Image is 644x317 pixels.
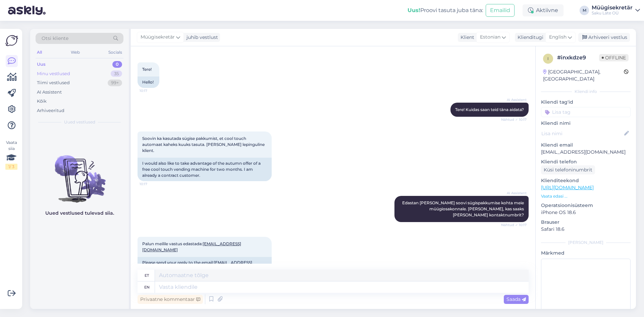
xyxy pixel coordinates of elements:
[543,68,624,83] div: [GEOGRAPHIC_DATA], [GEOGRAPHIC_DATA]
[541,202,631,209] p: Operatsioonisüsteem
[541,130,623,137] input: Lisa nimi
[541,99,631,106] p: Kliendi tag'id
[140,88,165,93] span: 10:17
[541,165,595,174] div: Küsi telefoninumbrit
[541,149,631,156] p: [EMAIL_ADDRESS][DOMAIN_NAME]
[108,80,122,86] div: 99+
[541,226,631,233] p: Safari 18.6
[45,210,114,217] p: Uued vestlused tulevad siia.
[141,34,175,41] span: Müügisekretär
[547,56,549,61] span: i
[541,184,594,191] a: [URL][DOMAIN_NAME]
[112,61,122,68] div: 0
[408,6,483,14] div: Proovi tasuta juba täna:
[592,5,640,16] a: MüügisekretärSaku Läte OÜ
[580,6,589,15] div: M
[69,48,81,57] div: Web
[523,4,563,16] div: Aktiivne
[37,107,64,114] div: Arhiveeritud
[30,143,129,204] img: No chats
[541,209,631,216] p: iPhone OS 18.6
[541,120,631,127] p: Kliendi nimi
[144,281,150,293] div: en
[37,98,47,105] div: Kõik
[541,107,631,117] input: Lisa tag
[455,107,524,112] span: Tere! Kuidas saan teid täna aidata?
[64,119,95,125] span: Uued vestlused
[541,193,631,199] p: Vaata edasi ...
[501,97,527,102] span: AI Assistent
[402,200,525,217] span: Edastan [PERSON_NAME] soovi sügispakkumise kohta meie müügiosakonnale. [PERSON_NAME], kas saaks [...
[138,295,203,304] div: Privaatne kommentaar
[501,117,527,122] span: Nähtud ✓ 10:17
[138,158,272,181] div: I would also like to take advantage of the autumn offer of a free cool touch vending machine for ...
[5,140,17,170] div: Vaata siia
[37,89,62,96] div: AI Assistent
[592,10,633,16] div: Saku Läte OÜ
[142,67,152,72] span: Tere!
[145,270,149,281] div: et
[599,54,629,61] span: Offline
[541,142,631,149] p: Kliendi email
[5,34,18,47] img: Askly Logo
[480,34,500,41] span: Estonian
[557,54,599,62] div: # inxkdze9
[42,35,68,42] span: Otsi kliente
[138,257,272,274] div: Please send your reply to the email:
[501,222,527,227] span: Nähtud ✓ 10:17
[36,48,43,57] div: All
[486,4,515,17] button: Emailid
[501,191,527,196] span: AI Assistent
[541,219,631,226] p: Brauser
[549,34,567,41] span: English
[592,5,633,10] div: Müügisekretär
[541,240,631,246] div: [PERSON_NAME]
[37,80,70,86] div: Tiimi vestlused
[184,34,218,41] div: juhib vestlust
[142,136,266,153] span: Soovin ka kasutada sügise pakkumist, et cool touch automaat kaheks kuuks tasuta. [PERSON_NAME] le...
[578,33,630,42] div: Arhiveeri vestlus
[107,48,123,57] div: Socials
[515,34,543,41] div: Klienditugi
[138,76,159,88] div: Hello!
[506,296,526,302] span: Saada
[541,89,631,95] div: Kliendi info
[541,158,631,165] p: Kliendi telefon
[5,164,17,170] div: 1 / 3
[541,177,631,184] p: Klienditeekond
[37,70,70,77] div: Minu vestlused
[111,70,122,77] div: 35
[140,181,165,187] span: 10:17
[541,250,631,257] p: Märkmed
[142,241,241,252] span: Palun meilile vastus edastada:
[458,34,474,41] div: Klient
[408,7,420,13] b: Uus!
[37,61,46,68] div: Uus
